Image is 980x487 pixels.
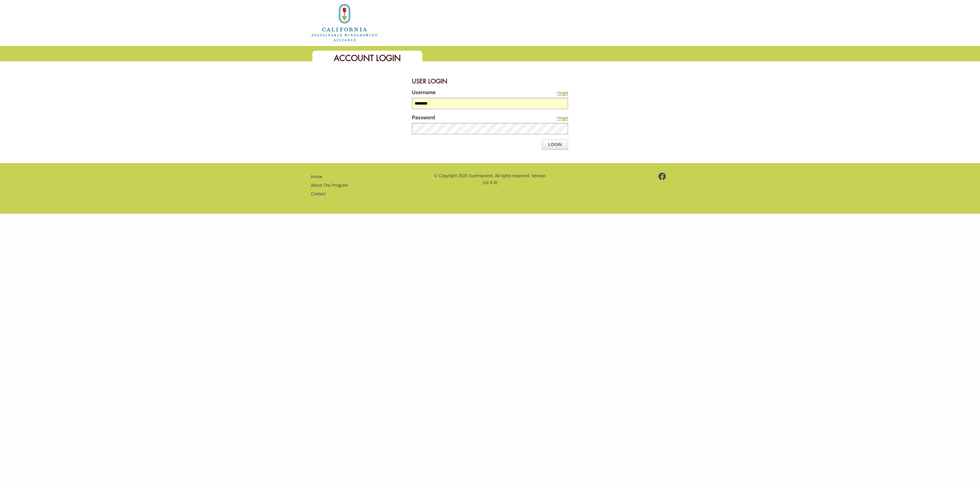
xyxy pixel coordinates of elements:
div: User Login [412,74,568,89]
a: About The Program [311,183,348,188]
a: Contact [311,191,326,196]
a: Home [311,20,378,25]
p: © Copyright 2025 SureHarvest. All rights reserved. Version (v2.9.4) [433,172,547,186]
a: I forgot [557,116,568,121]
label: Username [412,89,513,98]
img: footer-facebook.png [658,173,666,180]
a: I forgot [557,91,568,95]
a: Login [542,139,568,150]
img: logo_cswa2x.png [311,3,378,42]
a: Home [311,174,322,179]
label: Password [412,114,513,123]
span: Account Login [334,53,401,63]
